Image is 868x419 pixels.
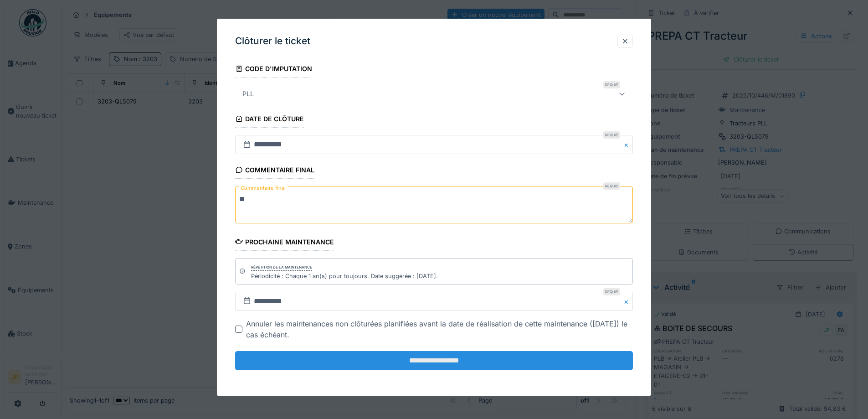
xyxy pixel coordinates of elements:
[603,132,620,139] div: Requis
[235,62,312,78] div: Code d'imputation
[623,292,633,311] button: Close
[235,113,304,128] div: Date de clôture
[246,318,633,340] div: Annuler les maintenances non clôturées planifiées avant la date de réalisation de cette maintenan...
[235,235,334,251] div: Prochaine maintenance
[603,82,620,89] div: Requis
[239,183,288,194] label: Commentaire final
[235,164,314,179] div: Commentaire final
[251,264,312,271] div: Répétition de la maintenance
[623,135,633,155] button: Close
[239,89,257,100] div: PLL
[603,183,620,190] div: Requis
[603,288,620,295] div: Requis
[251,272,438,280] div: Périodicité : Chaque 1 an(s) pour toujours. Date suggérée : [DATE].
[235,36,310,47] h3: Clôturer le ticket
